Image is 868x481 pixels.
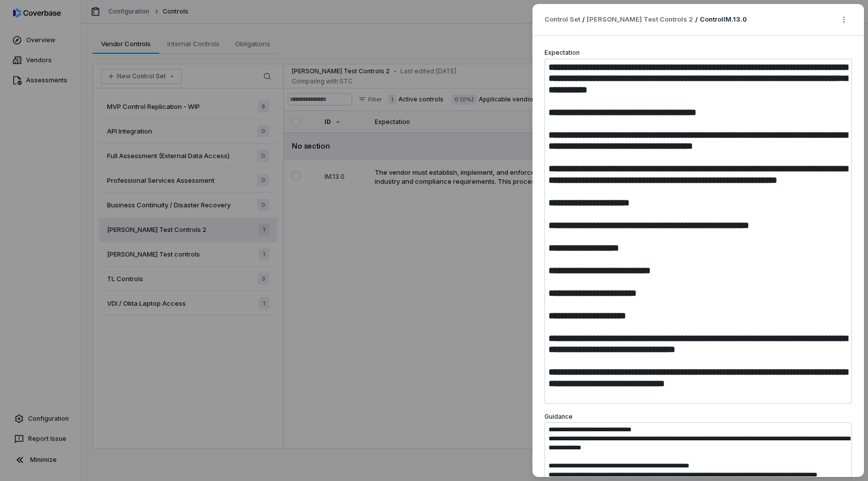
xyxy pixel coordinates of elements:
span: Control IM.13.0 [700,15,747,23]
label: Expectation [545,49,580,56]
label: Guidance [545,413,573,420]
p: / [695,15,698,24]
button: More actions [836,12,852,27]
p: / [582,15,585,24]
span: Control Set [545,15,580,25]
a: [PERSON_NAME] Test Controls 2 [587,15,693,25]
